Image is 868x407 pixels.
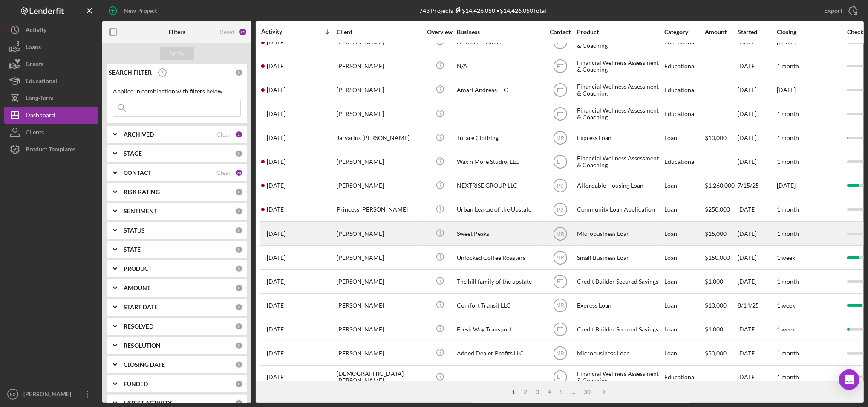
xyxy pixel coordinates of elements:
[235,380,243,388] div: 0
[664,174,704,197] div: Loan
[124,208,157,215] b: SENTIMENT
[235,342,243,349] div: 0
[557,375,564,381] text: ET
[777,110,799,117] time: 1 month
[235,323,243,330] div: 0
[664,270,704,293] div: Loan
[577,103,662,125] div: Financial Wellness Assessment & Coaching
[267,230,285,237] time: 2025-09-15 18:13
[777,86,796,93] time: [DATE]
[124,381,148,387] b: FUNDED
[4,90,98,107] button: Long-Term
[216,169,231,176] div: Clear
[26,38,41,58] div: Loans
[577,78,662,101] div: Financial Wellness Assessment & Coaching
[705,182,735,189] span: $1,260,000
[235,227,243,234] div: 0
[21,386,77,405] div: [PERSON_NAME]
[531,389,543,395] div: 3
[777,134,799,141] time: 1 month
[124,189,160,195] b: RISK RATING
[457,270,542,293] div: The hill family of the upstate
[519,389,531,395] div: 2
[337,294,422,317] div: [PERSON_NAME]
[337,198,422,221] div: Princess [PERSON_NAME]
[664,151,704,173] div: Educational
[124,265,152,272] b: PRODUCT
[169,47,185,60] div: Apply
[557,279,564,285] text: ET
[705,278,723,285] span: $1,000
[235,246,243,253] div: 0
[4,124,98,141] a: Clients
[738,318,776,340] div: [DATE]
[577,151,662,173] div: Financial Wellness Assessment & Coaching
[4,107,98,124] button: Dashboard
[267,350,285,357] time: 2025-09-11 16:19
[777,158,799,165] time: 1 month
[124,169,151,176] b: CONTACT
[267,158,285,165] time: 2025-09-15 21:11
[124,304,158,311] b: START DATE
[777,38,796,46] time: [DATE]
[235,131,243,138] div: 1
[4,38,98,55] button: Loans
[4,386,98,403] button: KD[PERSON_NAME]
[664,103,704,125] div: Educational
[267,206,285,213] time: 2025-09-15 19:48
[664,246,704,269] div: Loan
[267,134,285,141] time: 2025-09-16 04:23
[124,361,165,368] b: CLOSING DATE
[424,29,456,35] div: Overview
[267,302,285,309] time: 2025-09-12 16:23
[557,327,564,333] text: ET
[124,246,141,253] b: STATE
[10,392,15,397] text: KD
[738,55,776,77] div: [DATE]
[235,303,243,311] div: 0
[664,342,704,364] div: Loan
[337,78,422,101] div: [PERSON_NAME]
[457,55,542,77] div: N/A
[777,206,799,213] time: 1 month
[556,351,564,357] text: MR
[557,111,564,117] text: ET
[124,323,153,330] b: RESOLVED
[664,198,704,221] div: Loan
[124,227,145,234] b: STATUS
[557,183,563,189] text: PS
[557,159,564,165] text: ET
[544,29,576,35] div: Contact
[102,2,165,19] button: New Project
[664,127,704,149] div: Loan
[235,188,243,196] div: 0
[738,127,776,149] div: [DATE]
[777,326,795,333] time: 1 week
[26,107,55,126] div: Dashboard
[457,29,542,35] div: Business
[235,399,243,407] div: 0
[337,318,422,340] div: [PERSON_NAME]
[267,254,285,261] time: 2025-09-15 16:35
[267,110,285,117] time: 2025-09-16 14:25
[220,29,234,35] div: Reset
[738,366,776,389] div: [DATE]
[555,389,567,395] div: 5
[160,47,194,60] button: Apply
[705,294,737,317] div: $10,000
[235,284,243,292] div: 0
[738,151,776,173] div: [DATE]
[26,73,57,92] div: Educational
[664,55,704,77] div: Educational
[4,73,98,90] button: Educational
[777,29,841,35] div: Closing
[556,135,564,141] text: MR
[457,127,542,149] div: Turare Clothing
[557,87,564,93] text: ET
[4,55,98,73] button: Grants
[337,174,422,197] div: [PERSON_NAME]
[577,294,662,317] div: Express Loan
